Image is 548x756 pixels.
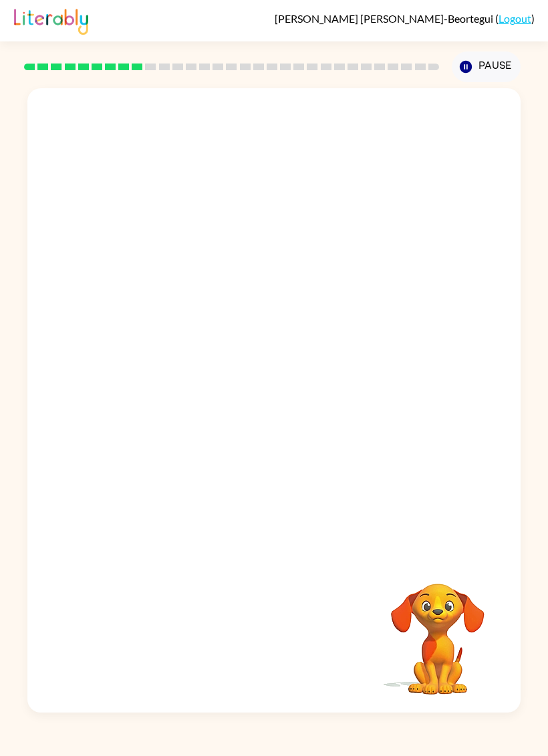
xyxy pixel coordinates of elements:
video: Your browser must support playing .mp4 files to use Literably. Please try using another browser. [371,563,505,697]
button: Pause [452,51,521,82]
img: Literably [14,5,88,35]
a: Logout [499,12,531,25]
div: ( ) [275,12,535,25]
span: [PERSON_NAME] [PERSON_NAME]-Beortegui [275,12,495,25]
